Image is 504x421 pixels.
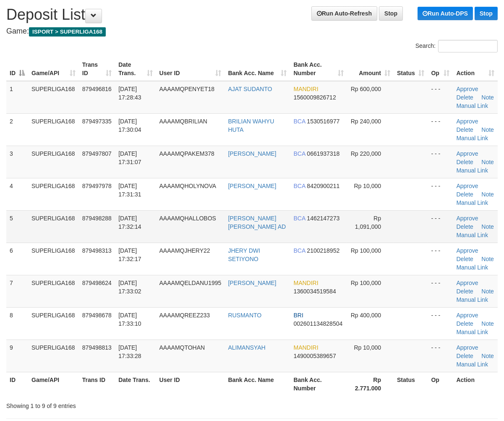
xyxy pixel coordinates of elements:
[28,210,79,243] td: SUPERLIGA168
[159,247,210,254] span: AAAAMQJHERY22
[294,215,306,222] span: BCA
[6,178,28,210] td: 4
[228,118,274,133] a: BRILIAN WAHYU HUTA
[6,210,28,243] td: 5
[118,312,141,327] span: [DATE] 17:33:10
[457,223,473,230] a: Delete
[481,353,494,359] a: Note
[457,320,473,327] a: Delete
[82,183,112,189] span: 879497978
[6,57,28,81] th: ID: activate to sort column descending
[82,150,112,157] span: 879497807
[294,118,306,125] span: BCA
[457,150,478,157] a: Approve
[159,344,205,351] span: AAAAMQTOHAN
[428,178,453,210] td: - - -
[294,320,343,327] span: Copy 002601134828504 to clipboard
[475,7,498,20] a: Stop
[457,361,488,368] a: Manual Link
[28,57,79,81] th: Game/API: activate to sort column ascending
[159,86,215,92] span: AAAAMQPENYET18
[82,344,112,351] span: 879498813
[118,86,141,101] span: [DATE] 17:28:43
[294,94,336,101] span: Copy 1560009826712 to clipboard
[115,372,156,396] th: Date Trans.
[351,86,381,92] span: Rp 600,000
[28,113,79,146] td: SUPERLIGA168
[351,118,381,125] span: Rp 240,000
[457,247,478,254] a: Approve
[379,6,403,21] a: Stop
[428,210,453,243] td: - - -
[225,372,290,396] th: Bank Acc. Name
[28,307,79,340] td: SUPERLIGA168
[294,353,336,359] span: Copy 1490005389657 to clipboard
[6,340,28,372] td: 9
[457,199,488,206] a: Manual Link
[351,280,381,286] span: Rp 100,000
[118,118,141,133] span: [DATE] 17:30:04
[307,215,339,222] span: Copy 1462147273 to clipboard
[6,243,28,275] td: 6
[294,183,306,189] span: BCA
[228,150,276,157] a: [PERSON_NAME]
[159,150,214,157] span: AAAAMQPAKEM378
[228,215,286,230] a: [PERSON_NAME] [PERSON_NAME] AD
[457,256,473,262] a: Delete
[294,344,319,351] span: MANDIRI
[457,296,488,303] a: Manual Link
[118,215,141,230] span: [DATE] 17:32:14
[115,57,156,81] th: Date Trans.: activate to sort column ascending
[457,312,478,319] a: Approve
[118,344,141,359] span: [DATE] 17:33:28
[354,344,381,351] span: Rp 10,000
[457,329,488,335] a: Manual Link
[481,256,494,262] a: Note
[290,57,347,81] th: Bank Acc. Number: activate to sort column ascending
[118,280,141,295] span: [DATE] 17:33:02
[159,280,222,286] span: AAAAMQELDANU1995
[307,118,339,125] span: Copy 1530516977 to clipboard
[159,312,210,319] span: AAAAMQREEZ233
[394,57,428,81] th: Status: activate to sort column ascending
[28,372,79,396] th: Game/API
[82,215,112,222] span: 879498288
[457,94,473,101] a: Delete
[6,146,28,178] td: 3
[159,183,217,189] span: AAAAMQHOLYNOVA
[457,232,488,238] a: Manual Link
[118,247,141,262] span: [DATE] 17:32:17
[457,118,478,125] a: Approve
[307,150,339,157] span: Copy 0661937318 to clipboard
[457,86,478,92] a: Approve
[481,320,494,327] a: Note
[82,118,112,125] span: 879497335
[290,372,347,396] th: Bank Acc. Number
[6,307,28,340] td: 8
[82,280,112,286] span: 879498624
[481,288,494,295] a: Note
[6,113,28,146] td: 2
[457,215,478,222] a: Approve
[118,150,141,165] span: [DATE] 17:31:07
[481,159,494,165] a: Note
[228,183,276,189] a: [PERSON_NAME]
[28,243,79,275] td: SUPERLIGA168
[481,126,494,133] a: Note
[457,264,488,271] a: Manual Link
[6,27,498,36] h4: Game:
[457,288,473,295] a: Delete
[82,312,112,319] span: 879498678
[457,191,473,198] a: Delete
[428,243,453,275] td: - - -
[394,372,428,396] th: Status
[28,178,79,210] td: SUPERLIGA168
[347,57,394,81] th: Amount: activate to sort column ascending
[228,86,272,92] a: AJAT SUDANTO
[6,6,498,23] h1: Deposit List
[457,183,478,189] a: Approve
[354,183,381,189] span: Rp 10,000
[228,312,261,319] a: RUSMANTO
[6,372,28,396] th: ID
[418,7,473,20] a: Run Auto-DPS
